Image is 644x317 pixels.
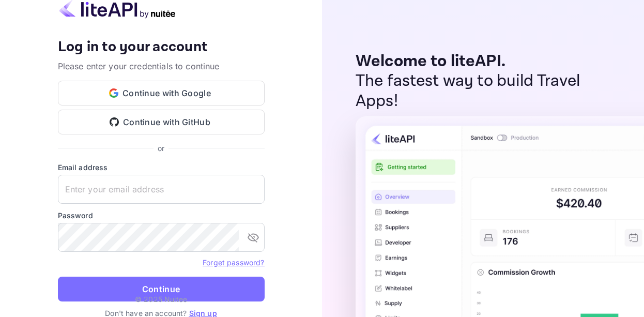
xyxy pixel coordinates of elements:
[356,52,623,71] p: Welcome to liteAPI.
[203,258,264,267] a: Forget password?
[58,110,265,134] button: Continue with GitHub
[58,60,265,72] p: Please enter your credentials to continue
[58,162,265,173] label: Email address
[58,175,265,204] input: Enter your email address
[356,71,623,111] p: The fastest way to build Travel Apps!
[58,81,265,105] button: Continue with Google
[158,143,164,154] p: or
[203,257,264,267] a: Forget password?
[58,38,265,56] h4: Log in to your account
[243,227,264,248] button: toggle password visibility
[58,210,265,221] label: Password
[58,277,265,301] button: Continue
[135,294,187,305] p: © 2025 Nuitee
